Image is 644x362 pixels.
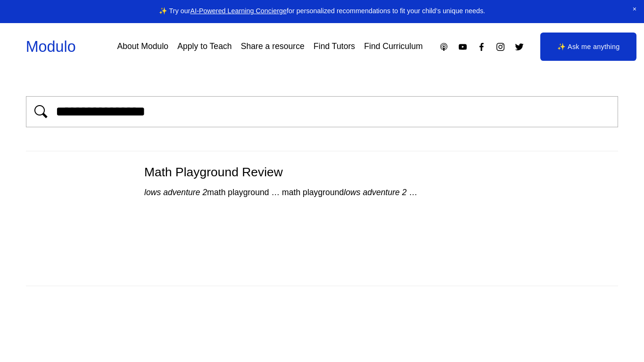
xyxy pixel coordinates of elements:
em: lows [344,188,360,197]
span: … [271,188,280,197]
a: Twitter [514,42,524,52]
a: Apple Podcasts [439,42,449,52]
a: Find Curriculum [364,39,422,55]
a: Facebook [477,42,487,52]
div: Math Playground Review lows adventure 2math playground … math playgroundlows adventure 2 … [26,151,619,285]
a: Find Tutors [314,39,355,55]
a: Apply to Teach [177,39,231,55]
a: Modulo [26,38,76,55]
em: lows [144,188,161,197]
a: Instagram [495,42,505,52]
a: AI-Powered Learning Concierge [190,7,287,15]
span: … [409,188,418,197]
em: adventure [163,188,200,197]
a: YouTube [458,42,468,52]
em: 2 [402,188,407,197]
div: Math Playground Review [26,164,619,180]
a: ✨ Ask me anything [540,33,636,61]
span: math playground [282,188,407,197]
em: 2 [202,188,207,197]
a: Share a resource [241,39,305,55]
a: About Modulo [117,39,168,55]
em: adventure [363,188,399,197]
span: math playground [144,188,269,197]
